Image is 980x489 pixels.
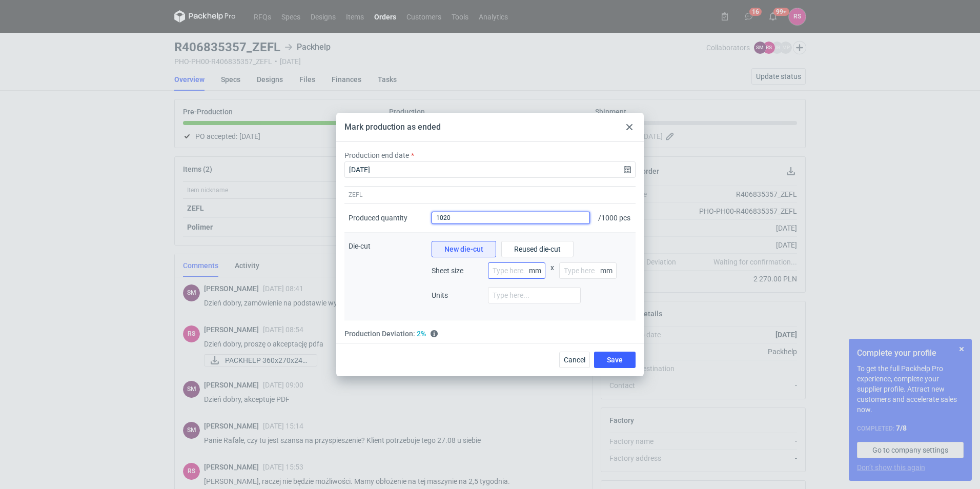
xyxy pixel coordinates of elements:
[564,356,585,363] span: Cancel
[444,246,483,253] span: New die-cut
[432,266,483,276] span: Sheet size
[550,262,554,287] span: x
[344,150,409,160] label: Production end date
[349,213,407,223] div: Produced quantity
[559,262,617,279] input: Type here...
[349,191,362,199] span: ZEFL
[607,356,623,363] span: Save
[594,203,636,233] div: / 1000 pcs
[432,241,496,257] button: New die-cut
[344,329,636,339] div: Production Deviation:
[344,121,441,133] div: Mark production as ended
[600,267,617,275] p: mm
[514,246,561,253] span: Reused die-cut
[501,241,574,257] button: Reused die-cut
[417,329,426,339] span: Excellent
[594,352,636,368] button: Save
[488,287,581,303] input: Type here...
[488,262,545,279] input: Type here...
[559,352,590,368] button: Cancel
[344,233,427,320] div: Die-cut
[529,267,545,275] p: mm
[432,290,483,300] span: Units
